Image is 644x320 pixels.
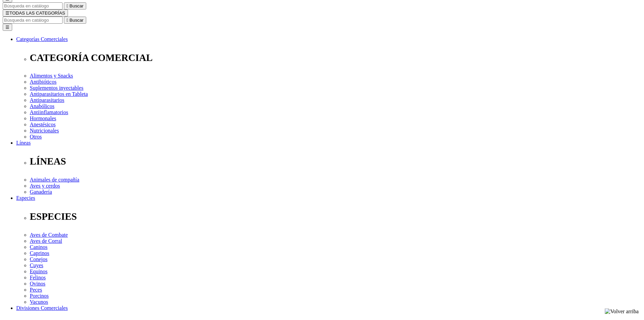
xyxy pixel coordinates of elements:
i:  [67,3,68,8]
a: Antiparasitarios [30,97,64,103]
a: Aves y cerdos [30,183,60,189]
p: ESPECIES [30,211,641,222]
a: Caprinos [30,250,49,256]
button: ☰ [3,24,12,31]
p: LÍNEAS [30,156,641,167]
a: Alimentos y Snacks [30,73,73,79]
a: Especies [16,195,35,201]
a: Nutricionales [30,128,59,133]
i:  [67,18,68,23]
span: Buscar [70,3,84,8]
a: Peces [30,287,42,293]
a: Felinos [30,275,46,280]
input: Buscar [3,2,63,9]
a: Líneas [16,140,31,146]
a: Anestésicos [30,122,55,127]
a: Antiparasitarios en Tableta [30,91,88,97]
a: Porcinos [30,293,49,299]
span: ☰ [5,10,9,16]
a: Anabólicos [30,103,54,109]
a: Caninos [30,244,47,250]
a: Antibióticos [30,79,56,85]
a: Ganadería [30,189,52,195]
a: Hormonales [30,115,56,121]
a: Aves de Corral [30,238,62,244]
img: Volver arriba [605,308,639,315]
a: Vacunos [30,299,48,305]
a: Otros [30,134,42,140]
a: Ovinos [30,281,45,286]
input: Buscar [3,17,63,24]
a: Conejos [30,256,47,262]
button: ☰TODAS LAS CATEGORÍAS [3,9,68,17]
button:  Buscar [64,17,86,24]
a: Cuyes [30,262,43,268]
a: Aves de Combate [30,232,68,238]
a: Categorías Comerciales [16,36,68,42]
button:  Buscar [64,2,86,9]
span: Buscar [70,18,84,23]
a: Divisiones Comerciales [16,305,68,311]
a: Equinos [30,269,47,274]
a: Animales de compañía [30,177,79,183]
a: Antiinflamatorios [30,109,68,115]
a: Suplementos inyectables [30,85,84,91]
p: CATEGORÍA COMERCIAL [30,52,641,63]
